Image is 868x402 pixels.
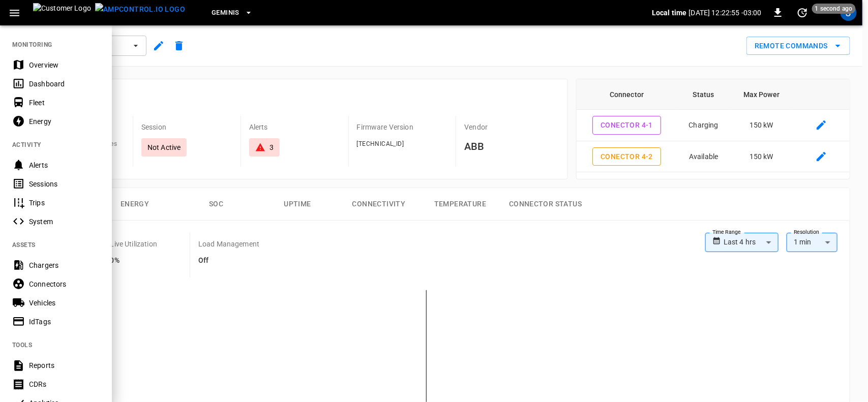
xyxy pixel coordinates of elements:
[652,8,687,18] p: Local time
[212,7,240,19] span: Geminis
[29,260,100,270] div: Chargers
[29,79,100,89] div: Dashboard
[29,298,100,308] div: Vehicles
[29,217,100,227] div: System
[689,8,762,18] p: [DATE] 12:22:55 -03:00
[29,198,100,208] div: Trips
[29,98,100,108] div: Fleet
[29,160,100,170] div: Alerts
[29,179,100,189] div: Sessions
[29,379,100,389] div: CDRs
[812,4,856,14] span: 1 second ago
[29,360,100,370] div: Reports
[29,60,100,70] div: Overview
[29,116,100,127] div: Energy
[95,3,185,16] img: ampcontrol.io logo
[794,5,811,21] button: set refresh interval
[29,317,100,327] div: IdTags
[29,279,100,289] div: Connectors
[33,3,91,22] img: Customer Logo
